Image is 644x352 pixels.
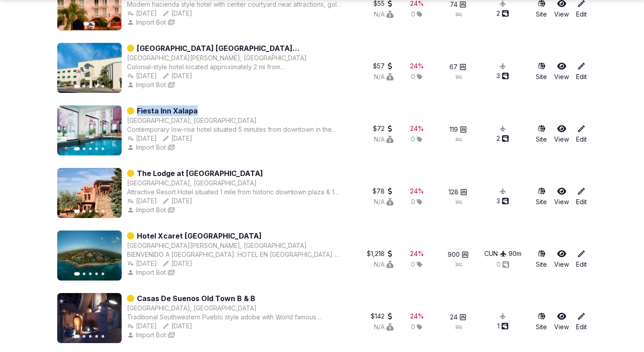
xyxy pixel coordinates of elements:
[92,22,95,25] button: Go to slide 2
[95,210,98,213] button: Go to slide 4
[576,62,587,81] a: Edit
[374,323,394,331] button: N/A
[411,10,415,19] span: 0
[374,260,394,269] button: N/A
[84,22,89,25] button: Go to slide 1
[136,18,166,27] span: Import Bot
[74,335,80,338] button: Go to slide 1
[536,312,547,331] a: Site
[448,250,460,259] span: 900
[373,124,394,133] button: $72
[127,322,157,331] div: [DATE]
[83,147,85,150] button: Go to slide 2
[536,249,547,269] a: Site
[373,187,394,196] button: $78
[374,135,394,144] button: N/A
[89,210,92,213] button: Go to slide 3
[127,54,307,63] button: [GEOGRAPHIC_DATA][PERSON_NAME], [GEOGRAPHIC_DATA]
[411,135,415,144] span: 0
[162,71,192,80] div: [DATE]
[410,187,424,196] button: 24%
[74,210,80,213] button: Go to slide 1
[136,331,166,339] span: Import Bot
[102,210,104,213] button: Go to slide 5
[95,85,98,88] button: Go to slide 4
[410,124,424,133] div: 24 %
[136,268,166,277] span: Import Bot
[127,205,166,214] button: Import Bot
[448,250,469,259] button: 900
[137,230,262,241] a: Hotel Xcaret [GEOGRAPHIC_DATA]
[127,179,257,188] button: [GEOGRAPHIC_DATA], [GEOGRAPHIC_DATA]
[127,268,166,277] button: Import Bot
[162,9,192,18] button: [DATE]
[411,72,415,81] span: 0
[95,335,98,338] button: Go to slide 4
[57,230,122,281] img: Featured image for Hotel Xcaret Mexico
[162,322,192,331] button: [DATE]
[137,293,255,304] a: Casas De Suenos Old Town B & B
[74,147,80,151] button: Go to slide 1
[95,272,98,275] button: Go to slide 4
[496,134,509,143] button: 2
[536,124,547,144] a: Site
[127,331,166,339] button: Import Bot
[449,188,467,197] button: 128
[127,71,157,80] button: [DATE]
[127,304,257,313] div: [GEOGRAPHIC_DATA], [GEOGRAPHIC_DATA]
[127,241,307,250] button: [GEOGRAPHIC_DATA][PERSON_NAME], [GEOGRAPHIC_DATA]
[449,63,458,71] span: 67
[536,187,547,206] a: Site
[484,249,507,258] div: CUN
[374,197,394,206] button: N/A
[127,63,342,71] div: Colonial-style hotel located approximately 2 mi from [GEOGRAPHIC_DATA] & 12 mi from [PERSON_NAME]...
[127,197,157,205] button: [DATE]
[127,9,157,18] button: [DATE]
[374,72,394,81] button: N/A
[137,168,263,179] a: The Lodge at [GEOGRAPHIC_DATA]
[410,187,424,196] div: 24 %
[496,260,509,269] button: 0
[95,147,98,150] button: Go to slide 4
[374,10,394,19] button: N/A
[373,62,394,71] button: $57
[136,80,166,89] span: Import Bot
[127,143,166,152] button: Import Bot
[496,197,509,205] button: 3
[127,259,157,268] div: [DATE]
[536,62,547,81] button: Site
[127,250,342,259] div: BIENVENIDO A [GEOGRAPHIC_DATA]: HOTEL EN [GEOGRAPHIC_DATA] Y [GEOGRAPHIC_DATA][PERSON_NAME] es má...
[83,210,85,213] button: Go to slide 2
[57,168,122,218] img: Featured image for The Lodge at Santa Fe
[127,18,166,27] button: Import Bot
[496,71,509,80] button: 3
[127,188,342,197] div: Attractive Resort Hotel situated 1 mile from historic downtown plaza & 10 miles from [GEOGRAPHIC_...
[497,322,508,331] div: 1
[576,312,587,331] a: Edit
[102,85,104,88] button: Go to slide 5
[411,260,415,269] span: 0
[367,249,394,258] button: $1,218
[127,134,157,143] button: [DATE]
[411,323,415,331] span: 0
[162,134,192,143] button: [DATE]
[162,259,192,268] div: [DATE]
[162,197,192,205] button: [DATE]
[83,85,85,88] button: Go to slide 2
